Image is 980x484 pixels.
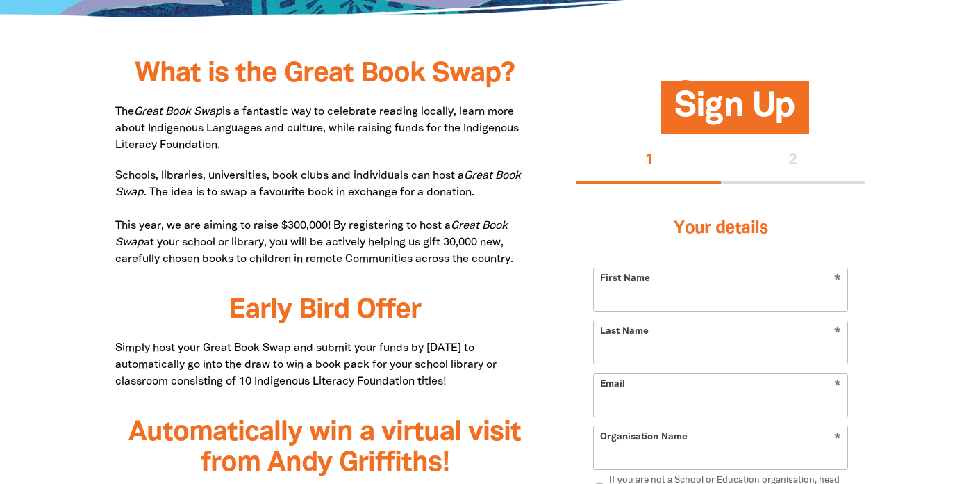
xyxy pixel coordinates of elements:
[134,107,222,117] em: Great Book Swap
[576,140,721,184] button: Stage 1
[674,92,795,134] span: Sign Up
[593,201,848,257] h3: Your details
[115,340,535,390] p: Simply host your Great Book Swap and submit your funds by [DATE] to automatically go into the dra...
[229,298,421,323] span: Early Bird Offer
[115,104,535,154] p: The is a fantastic way to celebrate reading locally, learn more about Indigenous Languages and cu...
[128,420,521,476] span: Automatically win a virtual visit from Andy Griffiths!
[115,221,508,248] em: Great Book Swap
[115,171,521,197] em: Great Book Swap
[115,168,535,268] p: Schools, libraries, universities, book clubs and individuals can host a . The idea is to swap a f...
[135,61,515,87] span: What is the Great Book Swap?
